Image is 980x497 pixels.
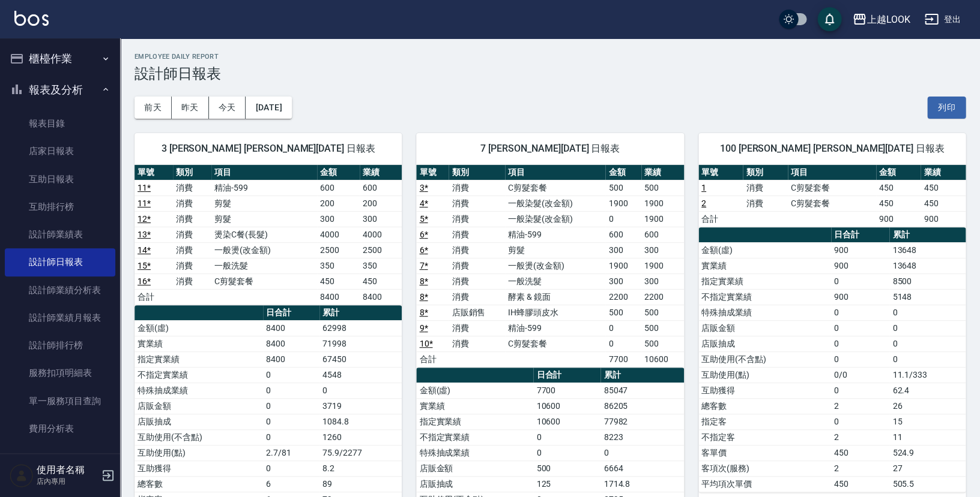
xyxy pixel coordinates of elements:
a: 服務扣項明細表 [5,359,115,387]
td: 300 [360,211,402,227]
td: 互助獲得 [135,460,263,476]
td: 特殊抽成業績 [135,382,263,398]
td: 2500 [317,242,360,258]
th: 金額 [317,165,360,180]
td: 1900 [641,211,684,227]
td: 客項次(服務) [698,460,831,476]
td: 200 [360,195,402,211]
td: 500 [641,320,684,336]
td: 3719 [319,398,402,414]
td: 消費 [449,289,505,305]
td: 指定客 [698,414,831,429]
button: 登出 [919,8,966,31]
td: 300 [641,273,684,289]
td: 1260 [319,429,402,445]
td: 500 [605,305,641,320]
td: 精油-599 [211,180,316,195]
td: 600 [317,180,360,195]
td: 6664 [600,460,683,476]
td: 互助使用(點) [698,367,831,382]
td: 實業績 [416,398,533,414]
td: 消費 [449,273,505,289]
td: 4548 [319,367,402,382]
td: 0 [319,382,402,398]
td: 505.5 [889,476,966,492]
a: 2 [701,198,706,208]
td: 0 [831,382,889,398]
td: 0 [263,429,319,445]
td: 店販銷售 [449,305,505,320]
td: 0/0 [831,367,889,382]
td: 1084.8 [319,414,402,429]
td: 85047 [600,382,683,398]
td: 店販抽成 [698,336,831,351]
td: 1900 [641,195,684,211]
td: 總客數 [698,398,831,414]
td: 4000 [317,227,360,242]
td: 0 [263,367,319,382]
th: 項目 [505,165,605,180]
td: 4000 [360,227,402,242]
td: 0 [533,445,600,460]
td: 不指定實業績 [135,367,263,382]
td: 一般燙(改金額) [505,258,605,273]
th: 類別 [743,165,788,180]
td: 86205 [600,398,683,414]
td: 8500 [889,273,966,289]
td: 6 [263,476,319,492]
td: 900 [876,211,921,227]
td: 店販金額 [416,460,533,476]
td: 524.9 [889,445,966,460]
td: 450 [831,476,889,492]
td: 互助使用(點) [135,445,263,460]
a: 互助排行榜 [5,193,115,221]
td: C剪髮套餐 [505,180,605,195]
td: 450 [317,273,360,289]
td: 67450 [319,351,402,367]
th: 日合計 [533,368,600,383]
td: 金額(虛) [416,382,533,398]
td: 62998 [319,320,402,336]
th: 金額 [876,165,921,180]
td: 200 [317,195,360,211]
td: 13648 [889,258,966,273]
td: 店販抽成 [416,476,533,492]
td: 合計 [416,351,449,367]
th: 單號 [698,165,743,180]
td: 剪髮 [505,242,605,258]
td: 11.1/333 [889,367,966,382]
td: 實業績 [135,336,263,351]
td: 消費 [449,258,505,273]
td: 消費 [743,180,788,195]
td: 2200 [641,289,684,305]
th: 金額 [605,165,641,180]
td: 0 [263,414,319,429]
td: 店販金額 [135,398,263,414]
table: a dense table [698,227,966,492]
td: 600 [605,227,641,242]
td: 0 [831,351,889,367]
td: 15 [889,414,966,429]
td: 剪髮 [211,211,316,227]
td: 消費 [173,180,211,195]
td: 消費 [173,242,211,258]
button: [DATE] [246,97,291,119]
a: 設計師業績表 [5,221,115,248]
a: 單一服務項目查詢 [5,387,115,415]
td: 450 [360,273,402,289]
th: 日合計 [263,305,319,321]
td: 互助使用(不含點) [135,429,263,445]
th: 類別 [173,165,211,180]
td: 10600 [641,351,684,367]
td: 27 [889,460,966,476]
button: 客戶管理 [5,447,115,478]
td: 300 [641,242,684,258]
img: Person [10,463,34,487]
td: 0 [263,460,319,476]
td: 一般洗髮 [211,258,316,273]
td: C剪髮套餐 [788,195,876,211]
button: 前天 [135,97,172,119]
td: 0 [831,305,889,320]
td: 實業績 [698,258,831,273]
th: 項目 [788,165,876,180]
